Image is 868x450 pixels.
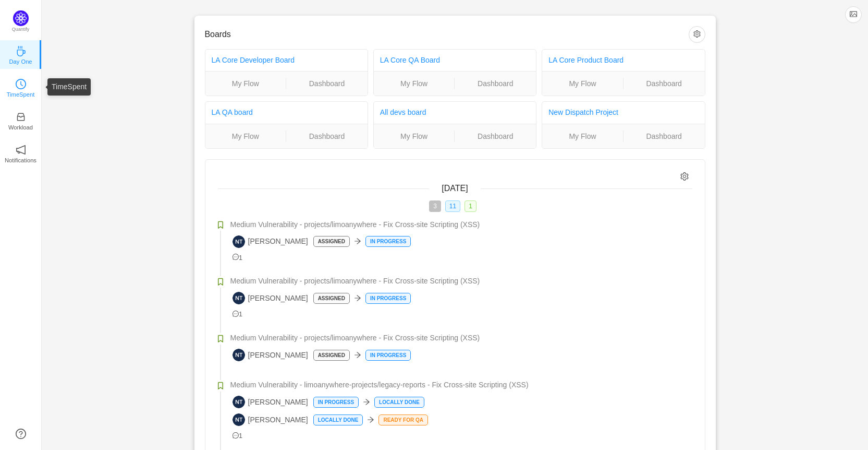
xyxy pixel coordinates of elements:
[233,292,308,304] span: [PERSON_NAME]
[548,56,624,64] a: LA Core Product Board
[314,397,358,407] p: In Progress
[230,333,480,344] span: Medium Vulnerability - projects/limoanywhere - Fix Cross-site Scripting (XSS)
[380,108,426,116] a: All devs board
[445,200,460,212] span: 11
[314,236,349,246] p: Assigned
[5,156,36,165] p: Notifications
[442,184,468,193] span: [DATE]
[314,293,349,303] p: Assigned
[230,333,692,344] a: Medium Vulnerability - projects/limoanywhere - Fix Cross-site Scripting (XSS)
[624,131,705,142] a: Dashboard
[16,429,26,439] a: icon: question-circle
[354,294,361,302] i: icon: arrow-right
[16,46,26,56] i: icon: coffee
[366,350,410,360] p: In Progress
[8,123,33,132] p: Workload
[380,56,440,64] a: LA Core QA Board
[542,131,623,142] a: My Flow
[9,57,32,66] p: Day One
[286,78,368,89] a: Dashboard
[233,235,245,248] img: NT
[464,200,476,212] span: 1
[233,396,245,408] img: NT
[689,26,705,43] button: icon: setting
[367,416,374,423] i: icon: arrow-right
[233,413,308,426] span: [PERSON_NAME]
[16,82,26,92] a: icon: clock-circleTimeSpent
[230,219,480,230] span: Medium Vulnerability - projects/limoanywhere - Fix Cross-site Scripting (XSS)
[429,200,441,212] span: 3
[230,219,692,230] a: Medium Vulnerability - projects/limoanywhere - Fix Cross-site Scripting (XSS)
[205,131,286,142] a: My Flow
[230,380,692,390] a: Medium Vulnerability - limoanywhere-projects/legacy-reports - Fix Cross-site Scripting (XSS)
[233,235,308,248] span: [PERSON_NAME]
[548,108,618,116] a: New Dispatch Project
[212,56,295,64] a: LA Core Developer Board
[845,6,862,23] button: icon: picture
[16,115,26,125] a: icon: inboxWorkload
[205,78,286,89] a: My Flow
[542,78,623,89] a: My Flow
[366,236,410,246] p: In Progress
[233,254,239,260] i: icon: message
[16,49,26,60] a: icon: coffeeDay One
[7,90,35,99] p: TimeSpent
[233,254,243,262] span: 1
[624,78,705,89] a: Dashboard
[230,276,480,287] span: Medium Vulnerability - projects/limoanywhere - Fix Cross-site Scripting (XSS)
[13,10,29,26] img: Quantify
[233,432,243,440] span: 1
[16,148,26,158] a: icon: notificationNotifications
[374,78,455,89] a: My Flow
[363,398,370,406] i: icon: arrow-right
[212,108,253,116] a: LA QA board
[375,397,424,407] p: Locally Done
[233,311,239,317] i: icon: message
[354,238,361,245] i: icon: arrow-right
[354,351,361,359] i: icon: arrow-right
[379,415,427,425] p: Ready for QA
[455,131,536,142] a: Dashboard
[233,311,243,318] span: 1
[16,145,26,155] i: icon: notification
[16,112,26,122] i: icon: inbox
[233,413,245,426] img: NT
[233,349,308,361] span: [PERSON_NAME]
[286,131,368,142] a: Dashboard
[680,172,689,181] i: icon: setting
[230,276,692,287] a: Medium Vulnerability - projects/limoanywhere - Fix Cross-site Scripting (XSS)
[233,396,308,408] span: [PERSON_NAME]
[233,349,245,361] img: NT
[455,78,536,89] a: Dashboard
[314,415,363,425] p: Locally Done
[230,380,529,390] span: Medium Vulnerability - limoanywhere-projects/legacy-reports - Fix Cross-site Scripting (XSS)
[374,131,455,142] a: My Flow
[233,292,245,304] img: NT
[314,350,349,360] p: Assigned
[233,432,239,439] i: icon: message
[205,29,689,40] h3: Boards
[16,79,26,89] i: icon: clock-circle
[366,293,410,303] p: In Progress
[12,26,30,33] p: Quantify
